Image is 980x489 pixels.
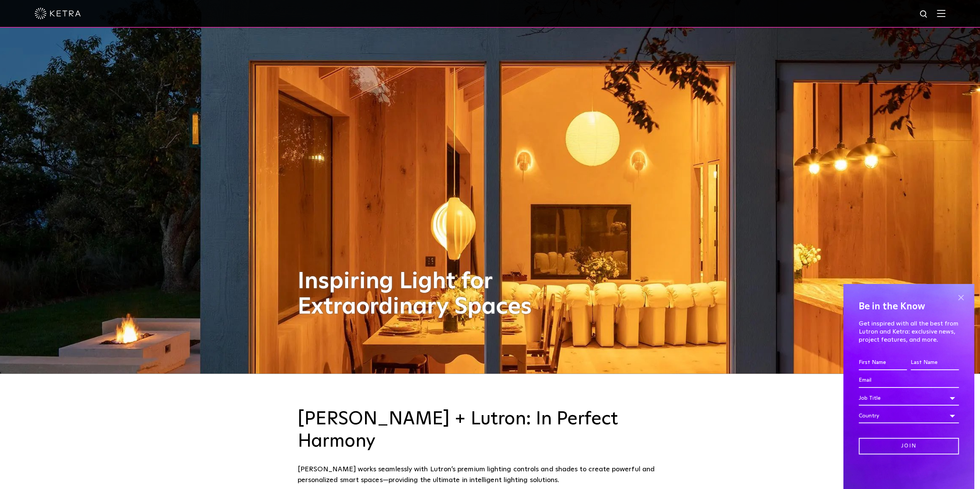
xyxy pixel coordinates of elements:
[937,10,945,17] img: Hamburger%20Nav.svg
[298,408,683,452] h3: [PERSON_NAME] + Lutron: In Perfect Harmony
[35,8,81,19] img: ketra-logo-2019-white
[859,299,959,314] h4: Be in the Know
[859,320,959,344] p: Get inspired with all the best from Lutron and Ketra: exclusive news, project features, and more.
[298,464,683,486] div: [PERSON_NAME] works seamlessly with Lutron’s premium lighting controls and shades to create power...
[859,391,959,406] div: Job Title
[919,10,929,19] img: search icon
[859,438,959,454] input: Join
[859,355,907,370] input: First Name
[859,373,959,388] input: Email
[911,355,959,370] input: Last Name
[859,409,959,423] div: Country
[298,269,548,320] h1: Inspiring Light for Extraordinary Spaces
